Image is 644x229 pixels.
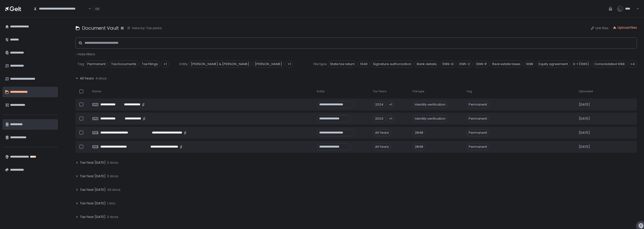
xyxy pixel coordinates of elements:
div: 2024 [373,115,386,122]
span: [DATE] [579,145,590,149]
span: 0 docs [107,174,118,178]
div: +1 [161,61,169,68]
span: 42 docs [107,188,120,192]
span: 1098 [524,61,535,68]
div: +1 [387,115,394,122]
span: File type [413,89,424,93]
span: Real estate taxes [490,61,523,68]
span: Consolidated 1099 [592,61,627,68]
div: Identity verification [413,115,448,122]
span: 0 docs [107,215,118,219]
span: Tax Year [DATE] [80,201,106,206]
span: Tag [78,62,84,66]
span: Tax Years [373,89,387,93]
span: 1099-G [440,61,456,68]
span: 1040 [358,61,370,68]
span: Permanent [466,129,489,136]
span: Tag [466,89,472,93]
span: [DATE] [579,130,590,135]
span: Permanent [466,101,489,108]
span: Equity agreement [536,61,570,68]
span: [PERSON_NAME] & [PERSON_NAME] [189,61,252,68]
span: Signature authorization [371,61,414,68]
span: Name [92,89,101,93]
span: [DATE] [579,102,590,107]
span: 1099-R [474,61,489,68]
button: Upload files [613,25,637,30]
span: Tax Year [DATE] [80,160,106,165]
div: Identity verification [413,101,448,108]
span: Tax Year [DATE] [80,174,106,178]
button: Link files [590,26,609,30]
span: K-1 (1065) [571,61,591,68]
div: 2024 [373,101,386,108]
span: Uploaded [579,89,593,93]
div: +1 [285,61,293,68]
span: 4 docs [95,76,107,81]
span: File type [313,62,327,66]
button: View by: Tax years [127,26,162,30]
div: Search for option [30,4,91,14]
span: 1 doc [107,201,115,206]
span: Bank details [415,61,439,68]
span: 1095-C [457,61,473,68]
div: +1 [387,101,394,108]
div: All Years [373,129,391,136]
span: State tax return [328,61,357,68]
div: All Years [373,143,391,150]
span: Tax Documents [109,61,139,68]
span: Permanent [466,143,489,150]
div: +4 [628,61,637,68]
span: [PERSON_NAME] [253,61,284,68]
span: Entity [179,62,188,66]
span: Permanent [85,61,108,68]
span: Permanent [466,115,489,122]
span: All Years [80,76,94,81]
button: - Hide filters [75,52,95,57]
div: 2848 [413,143,425,150]
div: 2848 [413,129,425,136]
span: Tax Filings [140,61,160,68]
span: Entity [317,89,325,93]
span: Tax Year [DATE] [80,188,106,192]
span: Tax Year [DATE] [80,215,106,219]
span: 0 docs [107,160,118,165]
span: [DATE] [579,116,590,121]
h1: Document Vault [82,25,119,31]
